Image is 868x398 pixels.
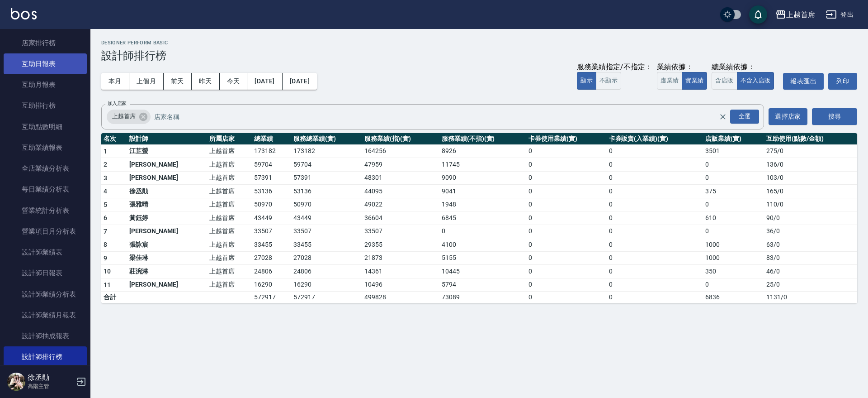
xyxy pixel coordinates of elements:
[4,221,87,242] a: 營業項目月分析表
[127,238,207,252] td: 張詠宸
[164,73,192,90] button: 前天
[737,72,774,90] button: 不含入店販
[252,133,291,145] th: 總業績
[607,198,703,211] td: 0
[252,225,291,238] td: 33507
[712,62,778,72] div: 總業績依據：
[607,225,703,238] td: 0
[703,133,764,145] th: 店販業績(實)
[362,144,439,158] td: 164256
[526,171,606,185] td: 0
[526,238,606,252] td: 0
[728,108,761,125] button: Open
[607,278,703,292] td: 0
[252,158,291,172] td: 59704
[291,171,362,185] td: 57391
[247,73,282,90] button: [DATE]
[291,292,362,303] td: 572917
[439,225,526,238] td: 0
[4,284,87,305] a: 設計師業績分析表
[127,225,207,238] td: [PERSON_NAME]
[526,265,606,278] td: 0
[4,200,87,221] a: 營業統計分析表
[712,72,737,90] button: 含店販
[717,110,729,123] button: Clear
[596,72,621,90] button: 不顯示
[252,211,291,225] td: 43449
[127,198,207,211] td: 張雅晴
[207,251,252,265] td: 上越首席
[207,144,252,158] td: 上越首席
[127,144,207,158] td: 江芷螢
[764,133,857,145] th: 互助使用(點數/金額)
[207,171,252,185] td: 上越首席
[439,158,526,172] td: 11745
[104,281,111,288] span: 11
[764,251,857,265] td: 83 / 0
[4,305,87,326] a: 設計師業績月報表
[291,158,362,172] td: 59704
[439,278,526,292] td: 5794
[439,211,526,225] td: 6845
[607,133,703,145] th: 卡券販賣(入業績)(實)
[362,292,439,303] td: 499828
[703,265,764,278] td: 350
[4,116,87,137] a: 互助點數明細
[127,185,207,198] td: 徐丞勛
[291,144,362,158] td: 173182
[526,185,606,198] td: 0
[783,73,824,90] button: 報表匯出
[104,241,107,248] span: 8
[577,62,652,72] div: 服務業績指定/不指定：
[104,214,107,221] span: 6
[104,187,107,195] span: 4
[101,40,857,46] h2: Designer Perform Basic
[127,211,207,225] td: 黃鈺婷
[764,198,857,211] td: 110 / 0
[682,72,707,90] button: 實業績
[607,292,703,303] td: 0
[526,251,606,265] td: 0
[362,238,439,252] td: 29355
[439,238,526,252] td: 4100
[104,201,107,208] span: 5
[577,72,596,90] button: 顯示
[703,225,764,238] td: 0
[526,158,606,172] td: 0
[291,278,362,292] td: 16290
[526,292,606,303] td: 0
[4,137,87,158] a: 互助業績報表
[703,171,764,185] td: 0
[764,185,857,198] td: 165 / 0
[607,265,703,278] td: 0
[252,265,291,278] td: 24806
[822,6,857,23] button: 登出
[439,144,526,158] td: 8926
[439,251,526,265] td: 5155
[207,278,252,292] td: 上越首席
[703,198,764,211] td: 0
[362,278,439,292] td: 10496
[252,251,291,265] td: 27028
[4,33,87,53] a: 店家排行榜
[101,292,127,303] td: 合計
[192,73,220,90] button: 昨天
[252,278,291,292] td: 16290
[4,179,87,200] a: 每日業績分析表
[764,292,857,303] td: 1131 / 0
[104,254,107,262] span: 9
[607,238,703,252] td: 0
[252,185,291,198] td: 53136
[11,8,37,19] img: Logo
[362,225,439,238] td: 33507
[607,144,703,158] td: 0
[104,161,107,168] span: 2
[28,373,74,382] h5: 徐丞勛
[129,73,164,90] button: 上個月
[4,53,87,74] a: 互助日報表
[607,251,703,265] td: 0
[607,185,703,198] td: 0
[207,198,252,211] td: 上越首席
[526,211,606,225] td: 0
